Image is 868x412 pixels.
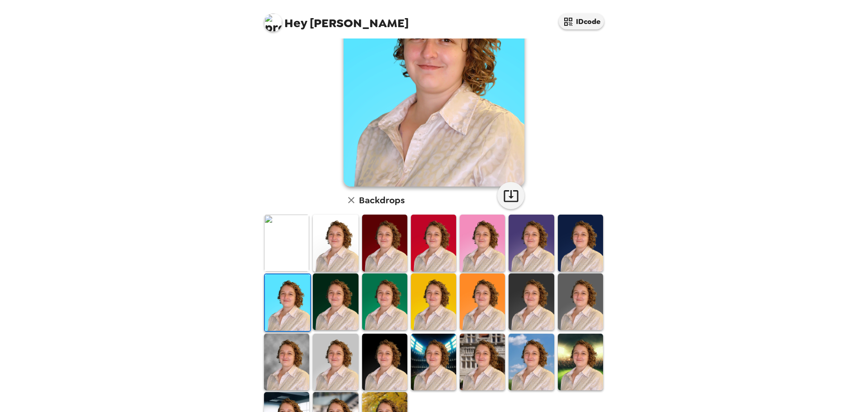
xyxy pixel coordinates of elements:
[359,193,405,207] h6: Backdrops
[559,14,604,29] button: IDcode
[264,9,409,29] span: [PERSON_NAME]
[264,14,282,32] img: profile pic
[264,215,309,271] img: Original
[284,15,307,31] span: Hey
